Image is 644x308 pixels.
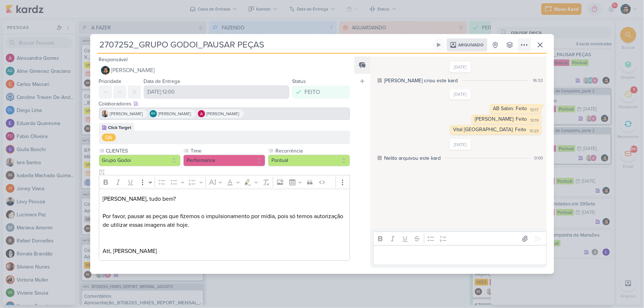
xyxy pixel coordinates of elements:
div: Aline Gimenez Graciano [150,110,157,117]
div: 16:33 [533,77,543,84]
div: [PERSON_NAME]: Feito [475,116,527,122]
div: AB Sabin: Feito [493,105,527,112]
span: [PERSON_NAME] [110,111,143,117]
div: Editor editing area: main [373,245,547,265]
div: 0:00 [535,155,543,161]
div: Click Target [108,124,132,131]
button: Grupo Godoi [99,155,181,166]
button: FEITO [292,86,350,99]
span: [PERSON_NAME] [207,111,240,117]
label: Status [292,78,306,84]
img: Alessandra Gomes [198,110,205,117]
button: [PERSON_NAME] [99,64,350,77]
div: Editor editing area: main [99,189,350,261]
div: 10:17 [531,107,539,113]
span: [PERSON_NAME] [111,66,155,75]
div: Editor toolbar [99,175,350,189]
p: [PERSON_NAME], tudo bem? Por favor, pausar as peças que fizemos o impulsionamento por mídia, pois... [103,195,346,255]
div: QA [105,134,112,141]
div: 10:23 [530,128,539,134]
span: Arquivado [458,43,484,47]
label: Prioridade [99,78,122,84]
p: AG [151,112,155,116]
img: Iara Santos [101,110,109,117]
div: Colaboradores [99,100,350,108]
div: FEITO [304,88,320,96]
span: [PERSON_NAME] [158,111,191,117]
label: Recorrência [275,147,350,155]
img: Nelito Junior [101,66,110,75]
div: Editor toolbar [373,232,547,246]
label: Responsável [99,57,128,63]
label: Data de Entrega [144,78,180,84]
div: Arquivado [447,38,487,51]
label: CLIENTES [105,147,181,155]
div: Ligar relógio [436,42,442,48]
div: Vital [GEOGRAPHIC_DATA]: Feito [453,126,527,133]
div: Nelito arquivou este kard [384,154,441,162]
input: Select a date [144,86,290,99]
div: [PERSON_NAME] criou este kard [384,77,458,84]
button: Pontual [268,155,350,166]
button: Performance [183,155,265,166]
label: Time [190,147,265,155]
div: 10:19 [531,118,539,124]
input: Kard Sem Título [97,38,431,51]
